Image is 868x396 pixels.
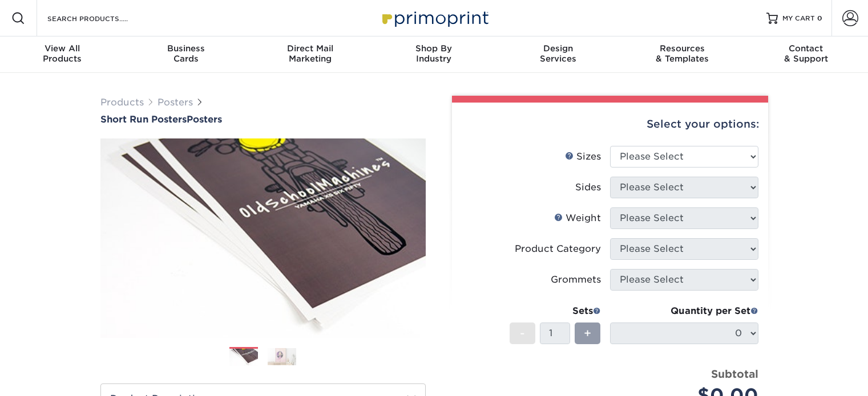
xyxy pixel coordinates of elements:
input: SEARCH PRODUCTS..... [46,11,158,25]
div: Sets [510,304,601,318]
div: Quantity per Set [610,304,758,318]
img: Short Run Posters 01 [100,126,426,350]
span: Contact [744,43,868,54]
a: Contact& Support [744,36,868,73]
span: MY CART [782,14,815,23]
h1: Posters [100,114,426,125]
span: + [584,325,591,342]
div: & Templates [620,43,744,64]
div: Product Category [515,242,601,256]
span: Direct Mail [248,43,372,54]
a: Short Run PostersPosters [100,114,426,125]
div: Services [496,43,620,64]
span: Shop By [372,43,496,54]
a: BusinessCards [124,36,248,73]
span: 0 [817,14,822,22]
div: Weight [554,211,601,225]
div: & Support [744,43,868,64]
span: Design [496,43,620,54]
a: Products [100,97,144,108]
div: Marketing [248,43,372,64]
span: Business [124,43,248,54]
a: Direct MailMarketing [248,36,372,73]
a: Posters [158,97,193,108]
strong: Subtotal [711,368,758,380]
a: Resources& Templates [620,36,744,73]
div: Select your options: [461,103,759,146]
span: - [520,325,525,342]
div: Industry [372,43,496,64]
span: Short Run Posters [100,114,187,125]
div: Grommets [551,273,601,287]
img: Posters 01 [229,348,258,367]
div: Sizes [565,150,601,164]
a: Shop ByIndustry [372,36,496,73]
img: Primoprint [377,6,491,30]
img: Posters 02 [268,348,296,365]
a: DesignServices [496,36,620,73]
span: Resources [620,43,744,54]
div: Cards [124,43,248,64]
div: Sides [575,181,601,194]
